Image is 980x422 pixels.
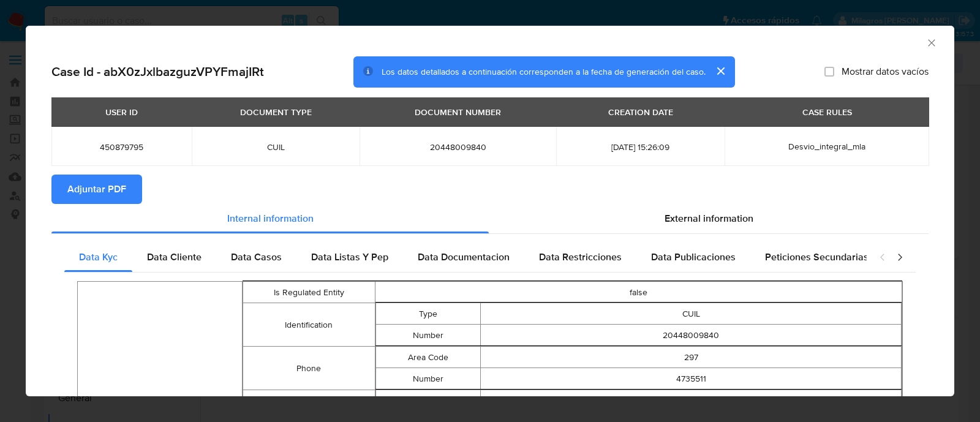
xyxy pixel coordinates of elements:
[795,102,859,122] div: CASE RULES
[66,141,177,153] span: 450879795
[243,347,375,390] td: Phone
[51,204,929,233] div: Detailed info
[231,250,282,264] span: Data Casos
[788,140,865,153] span: Desvio_integral_mla
[67,176,126,203] span: Adjuntar PDF
[375,303,481,325] td: Type
[842,66,929,78] span: Mostrar datos vacíos
[418,250,510,264] span: Data Documentacion
[26,26,954,396] div: closure-recommendation-modal
[925,37,937,48] button: Cerrar ventana
[64,243,867,272] div: Detailed internal info
[665,211,753,225] span: External information
[79,250,118,264] span: Data Kyc
[481,347,902,368] td: 297
[706,56,735,86] button: cerrar
[481,325,902,346] td: 20448009840
[539,250,622,264] span: Data Restricciones
[375,390,481,412] td: Type
[481,390,902,412] td: DNI
[51,175,142,204] button: Adjuntar PDF
[601,102,680,122] div: CREATION DATE
[375,368,481,390] td: Number
[571,141,710,153] span: [DATE] 15:26:09
[147,250,202,264] span: Data Cliente
[375,282,902,303] td: false
[481,368,902,390] td: 4735511
[227,211,314,225] span: Internal information
[407,102,508,122] div: DOCUMENT NUMBER
[382,66,706,78] span: Los datos detallados a continuación corresponden a la fecha de generación del caso.
[233,102,319,122] div: DOCUMENT TYPE
[481,303,902,325] td: CUIL
[51,64,264,80] h2: Case Id - abX0zJxlbazguzVPYFmajIRt
[375,325,481,346] td: Number
[765,250,869,264] span: Peticiones Secundarias
[206,141,345,153] span: CUIL
[98,102,145,122] div: USER ID
[243,303,375,347] td: Identification
[375,347,481,368] td: Area Code
[824,67,834,77] input: Mostrar datos vacíos
[374,141,541,153] span: 20448009840
[243,282,375,303] td: Is Regulated Entity
[311,250,388,264] span: Data Listas Y Pep
[651,250,736,264] span: Data Publicaciones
